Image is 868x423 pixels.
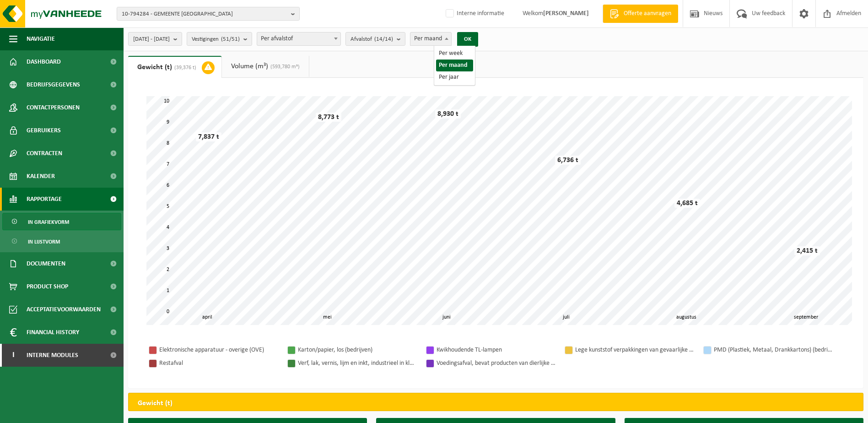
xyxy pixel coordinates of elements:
[27,252,65,275] span: Documenten
[129,393,182,413] h2: Gewicht (t)
[794,246,820,255] div: 2,415 t
[196,132,221,141] div: 7,837 t
[27,344,78,367] span: Interne modules
[437,344,555,356] div: Kwikhoudende TL-lampen
[435,109,461,119] div: 8,930 t
[187,32,252,46] button: Vestigingen(51/51)
[27,275,68,298] span: Product Shop
[437,358,555,369] div: Voedingsafval, bevat producten van dierlijke oorsprong, onverpakt, categorie 3
[674,199,700,208] div: 4,685 t
[27,119,61,142] span: Gebruikers
[345,32,405,46] button: Afvalstof(14/14)
[410,33,451,45] span: Per maand
[714,344,833,356] div: PMD (Plastiek, Metaal, Drankkartons) (bedrijven)
[159,358,278,369] div: Restafval
[27,321,79,344] span: Financial History
[221,36,240,42] count: (51/51)
[555,156,581,165] div: 6,736 t
[575,344,694,356] div: Lege kunststof verpakkingen van gevaarlijke stoffen
[159,344,278,356] div: Elektronische apparatuur - overige (OVE)
[543,10,589,17] strong: [PERSON_NAME]
[192,33,240,46] span: Vestigingen
[2,213,121,230] a: In grafiekvorm
[27,96,80,119] span: Contactpersonen
[316,113,341,122] div: 8,773 t
[621,9,674,18] span: Offerte aanvragen
[603,5,678,23] a: Offerte aanvragen
[9,344,17,367] span: I
[222,56,309,77] a: Volume (m³)
[257,33,340,45] span: Per afvalstof
[27,50,61,73] span: Dashboard
[27,73,80,96] span: Bedrijfsgegevens
[27,142,62,165] span: Contracten
[172,65,196,70] span: (39,376 t)
[436,60,473,71] li: Per maand
[28,233,60,250] span: In lijstvorm
[27,165,55,188] span: Kalender
[128,32,182,46] button: [DATE] - [DATE]
[27,298,101,321] span: Acceptatievoorwaarden
[117,7,300,21] button: 10-794284 - GEMEENTE [GEOGRAPHIC_DATA]
[122,7,287,21] span: 10-794284 - GEMEENTE [GEOGRAPHIC_DATA]
[28,213,69,231] span: In grafiekvorm
[436,48,473,60] li: Per week
[298,358,417,369] div: Verf, lak, vernis, lijm en inkt, industrieel in kleinverpakking
[2,233,121,250] a: In lijstvorm
[350,33,393,46] span: Afvalstof
[298,344,417,356] div: Karton/papier, los (bedrijven)
[27,188,62,211] span: Rapportage
[27,27,55,50] span: Navigatie
[436,71,473,83] li: Per jaar
[268,64,300,70] span: (593,780 m³)
[410,32,452,46] span: Per maand
[133,33,170,46] span: [DATE] - [DATE]
[374,36,393,42] count: (14/14)
[128,56,221,78] a: Gewicht (t)
[444,7,504,21] label: Interne informatie
[457,32,478,47] button: OK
